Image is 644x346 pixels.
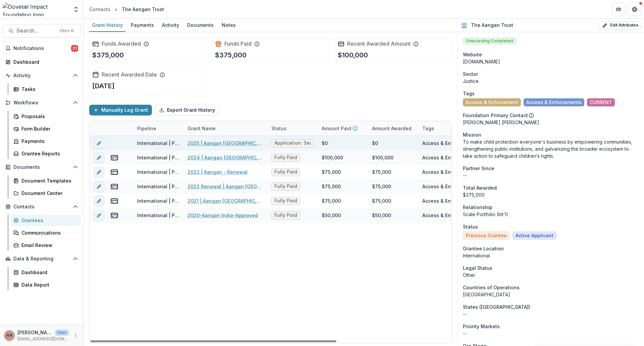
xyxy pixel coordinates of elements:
[11,148,81,159] a: Grantee Reports
[463,284,520,291] span: Countries of Operations
[322,168,341,176] div: $75,000
[21,138,75,145] div: Payments
[13,58,75,65] div: Dashboard
[422,183,465,190] div: Access & Enforcements
[21,113,75,120] div: Proposals
[463,310,639,317] p: --
[92,81,115,91] p: [DATE]
[94,210,104,221] button: edit
[322,125,351,132] p: Amount Paid
[463,70,478,78] span: Sector
[463,51,482,58] span: Website
[463,191,639,198] div: $375,000
[11,84,81,95] a: Tasks
[110,168,118,176] button: view-payments
[463,303,530,310] span: States ([GEOGRAPHIC_DATA])
[13,256,70,262] span: Data & Reporting
[87,4,113,14] a: Contacts
[3,201,81,212] button: Open Contacts
[11,123,81,134] a: Form Builder
[463,323,500,330] span: Priority Markets
[463,38,516,44] span: Onboarding Completed
[137,183,179,190] div: International | Prospects Pipeline
[155,105,219,115] button: Export Grant History
[94,152,104,163] button: edit
[11,111,81,122] a: Proposals
[13,73,70,79] span: Activity
[368,121,418,136] div: Amount Awarded
[422,168,465,176] div: Access & Enforcements
[13,204,70,210] span: Contacts
[322,154,343,161] div: $100,000
[11,215,81,226] a: Grantees
[372,140,378,147] div: $0
[21,125,75,132] div: Form Builder
[463,271,639,279] div: Other
[71,45,78,52] span: 21
[372,212,391,219] div: $50,000
[463,204,492,211] span: Relationship
[322,140,328,147] div: $0
[3,97,81,108] button: Open Workflows
[224,41,252,47] h2: Funds Paid
[418,121,469,136] div: Tags
[187,168,248,176] a: 2023 | Aangan - Renewal
[418,125,438,132] div: Tags
[338,50,368,60] p: $100,000
[183,125,220,132] div: Grant Name
[274,184,297,189] span: Fully Paid
[463,112,528,119] p: Foundation Primary Contact
[3,56,81,67] a: Dashboard
[463,165,494,172] span: Partner Since
[102,41,141,47] h2: Funds Awarded
[184,19,216,32] a: Documents
[463,245,504,252] span: Grantee Location
[628,3,641,16] button: Get Help
[89,6,110,13] div: Contacts
[463,330,639,337] p: --
[372,197,391,204] div: $75,000
[102,71,157,78] h2: Recent Awarded Date
[215,50,247,60] p: $375,000
[612,3,625,16] button: Partners
[133,125,160,132] div: Pipeline
[463,223,478,230] span: Status
[274,198,297,204] span: Fully Paid
[21,217,75,224] div: Grantees
[463,59,500,64] a: [DOMAIN_NAME]
[3,24,81,38] button: Search...
[11,267,81,278] a: Dashboard
[133,121,183,136] div: Pipeline
[55,330,69,336] p: User
[21,86,75,93] div: Tasks
[516,233,553,239] span: Active Applicant
[11,175,81,186] a: Document Templates
[187,183,263,190] a: 2022 Renewal | Aangan [GEOGRAPHIC_DATA]
[590,100,612,105] span: CURRENT
[159,19,182,32] a: Activity
[463,184,497,191] span: Total Awarded
[92,50,124,60] p: $375,000
[463,211,639,218] p: Scale Portfolio (Int'l)
[219,19,238,32] a: Notes
[187,212,258,219] a: 2020-Aangan India-Approved
[137,154,179,161] div: International | Prospects Pipeline
[17,329,52,336] p: [PERSON_NAME] [PERSON_NAME]
[372,154,393,161] div: $100,000
[13,100,70,106] span: Workflows
[322,212,341,219] div: $50,000
[21,229,75,236] div: Communications
[128,19,157,32] a: Payments
[110,154,118,162] button: view-payments
[274,155,297,160] span: Fully Paid
[137,140,179,147] div: International | Prospects Pipeline
[463,264,492,271] span: Legal Status
[274,140,311,146] span: Application: Sent
[187,197,263,204] a: 2021 | Aangan [GEOGRAPHIC_DATA] - Renewal
[183,121,267,136] div: Grant Name
[16,28,56,34] span: Search...
[71,332,79,340] button: More
[21,150,75,157] div: Grantee Reports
